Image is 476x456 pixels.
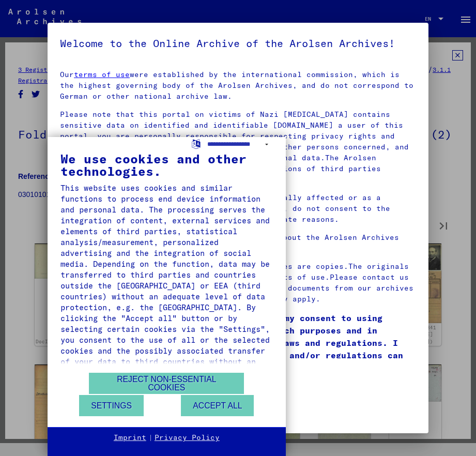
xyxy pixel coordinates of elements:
[79,395,144,416] button: Settings
[89,373,244,394] button: Reject non-essential cookies
[114,433,146,443] a: Imprint
[181,395,254,416] button: Accept all
[60,153,273,177] div: We use cookies and other technologies.
[155,433,220,443] a: Privacy Policy
[60,183,273,378] div: This website uses cookies and similar functions to process end device information and personal da...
